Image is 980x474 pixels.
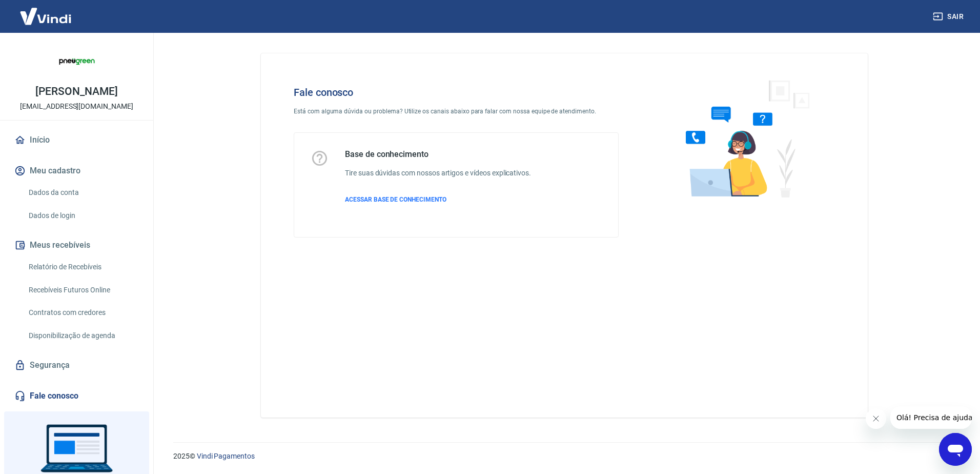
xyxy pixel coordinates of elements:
h6: Tire suas dúvidas com nossos artigos e vídeos explicativos. [345,168,531,179]
button: Meu cadastro [12,160,141,182]
span: ACESSAR BASE DE CONHECIMENTO [345,196,446,203]
a: Dados da conta [25,182,141,203]
a: Segurança [12,354,141,377]
button: Sair [931,7,968,26]
a: Fale conosco [12,385,141,407]
a: Início [12,129,141,151]
iframe: Fechar mensagem [866,408,886,429]
h5: Base de conhecimento [345,149,531,160]
a: Relatório de Recebíveis [25,256,141,278]
h4: Fale conosco [294,86,619,98]
p: [EMAIL_ADDRESS][DOMAIN_NAME] [20,101,133,112]
a: Disponibilização de agenda [25,325,141,346]
p: Está com alguma dúvida ou problema? Utilize os canais abaixo para falar com nossa equipe de atend... [294,107,619,116]
span: Olá! Precisa de ajuda? [6,7,86,15]
button: Meus recebíveis [12,234,141,256]
p: [PERSON_NAME] [35,86,117,97]
p: 2025 © [173,451,955,462]
img: Fale conosco [665,70,821,207]
a: Dados de login [25,205,141,226]
a: Contratos com credores [25,302,141,323]
img: 36b89f49-da00-4180-b331-94a16d7a18d9.jpeg [56,41,97,82]
a: Vindi Pagamentos [197,452,255,460]
iframe: Botão para abrir a janela de mensagens [939,433,972,466]
a: Recebíveis Futuros Online [25,280,141,301]
img: Vindi [12,1,79,32]
a: ACESSAR BASE DE CONHECIMENTO [345,195,531,204]
iframe: Mensagem da empresa [890,406,972,429]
